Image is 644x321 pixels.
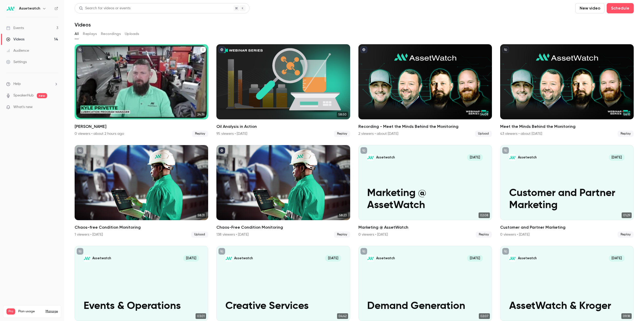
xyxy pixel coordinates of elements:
[367,300,483,312] p: Demand Generation
[225,255,232,262] img: Creative Services
[621,313,632,319] span: 09:18
[360,46,367,53] button: published
[196,112,206,117] span: 24:36
[502,147,509,154] button: unpublished
[476,231,492,238] span: Replay
[500,145,634,238] a: Customer and Partner MarketingAssetwatch[DATE]Customer and Partner Marketing01:29Customer and Par...
[92,256,111,261] p: Assetwatch
[500,145,634,238] li: Customer and Partner Marketing
[216,145,350,238] a: 58:23Chaos-Free Condition Monitoring138 viewers • [DATE]Replay
[191,231,208,238] span: Upload
[79,6,130,11] div: Search for videos or events
[216,44,350,137] a: 58:50Oil Analysis in Action95 viewers • [DATE]Replay
[360,147,367,154] button: unpublished
[376,155,395,160] p: Assetwatch
[607,3,634,13] button: Schedule
[376,256,395,261] p: Assetwatch
[479,112,490,117] span: 54:08
[475,131,492,137] span: Upload
[509,187,625,211] p: Customer and Partner Marketing
[334,131,350,137] span: Replay
[216,232,249,237] div: 138 viewers • [DATE]
[6,59,27,65] div: Settings
[360,248,367,255] button: unpublished
[46,309,58,314] a: Manage
[77,248,83,255] button: unpublished
[218,147,225,154] button: published
[52,105,58,110] iframe: Noticeable Trigger
[196,212,206,218] span: 58:31
[500,44,634,137] li: Meet the Minds Behind the Monitoring
[622,112,632,117] span: 56:16
[6,308,15,315] span: Pro
[18,309,42,314] span: Plan usage
[500,123,634,130] h2: Meet the Minds Behind the Monitoring
[216,44,350,137] li: Oil Analysis in Action
[338,212,348,218] span: 58:23
[75,224,208,230] h2: Chaos-free Condition Monitoring
[101,30,121,38] button: Recordings
[225,300,341,312] p: Creative Services
[75,131,124,136] div: 0 viewers • about 2 hours ago
[358,131,398,136] div: 2 viewers • about [DATE]
[84,255,90,262] img: Events & Operations
[500,224,634,230] h2: Customer and Partner Marketing
[6,48,29,53] div: Audience
[6,4,15,13] img: Assetwatch
[77,46,83,53] button: unpublished
[337,313,348,319] span: 04:42
[367,187,483,211] p: Marketing @ AssetWatch
[337,112,348,117] span: 58:50
[19,6,40,11] h6: Assetwatch
[218,46,225,53] button: published
[83,30,97,38] button: Replays
[37,93,47,98] span: new
[216,224,350,230] h2: Chaos-Free Condition Monitoring
[13,81,21,87] span: Help
[500,131,542,136] div: 43 viewers • about [DATE]
[518,155,537,160] p: Assetwatch
[479,212,490,218] span: 02:08
[509,255,516,262] img: AssetWatch & Kroger
[13,93,34,98] a: SpeakerHub
[500,232,530,237] div: 0 viewers • [DATE]
[216,145,350,238] li: Chaos-Free Condition Monitoring
[234,256,253,261] p: Assetwatch
[502,248,509,255] button: unpublished
[183,255,199,262] span: [DATE]
[509,154,516,161] img: Customer and Partner Marketing
[617,231,634,238] span: Replay
[617,131,634,137] span: Replay
[358,123,492,130] h2: Recording - Meet the Minds Behind the Monitoring
[467,154,483,161] span: [DATE]
[367,154,374,161] img: Marketing @ AssetWatch
[75,30,79,38] button: All
[518,256,537,261] p: Assetwatch
[13,104,33,110] span: What's new
[75,3,634,318] section: Videos
[6,37,24,42] div: Videos
[75,232,103,237] div: 1 viewers • [DATE]
[334,231,350,238] span: Replay
[75,44,208,137] li: Kyle Privette
[500,44,634,137] a: 56:16Meet the Minds Behind the Monitoring43 viewers • about [DATE]Replay
[84,300,199,312] p: Events & Operations
[6,81,58,87] li: help-dropdown-opener
[358,224,492,230] h2: Marketing @ AssetWatch
[325,255,341,262] span: [DATE]
[575,3,605,13] button: New video
[75,123,208,130] h2: [PERSON_NAME]
[75,22,91,28] h1: Videos
[502,46,509,53] button: unpublished
[358,145,492,238] li: Marketing @ AssetWatch
[77,147,83,154] button: unpublished
[75,145,208,238] a: 58:31Chaos-free Condition Monitoring1 viewers • [DATE]Upload
[216,131,247,136] div: 95 viewers • [DATE]
[509,300,625,312] p: AssetWatch & Kroger
[6,25,24,31] div: Events
[467,255,483,262] span: [DATE]
[75,145,208,238] li: Chaos-free Condition Monitoring
[192,131,208,137] span: Replay
[358,44,492,137] li: Recording - Meet the Minds Behind the Monitoring
[609,255,625,262] span: [DATE]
